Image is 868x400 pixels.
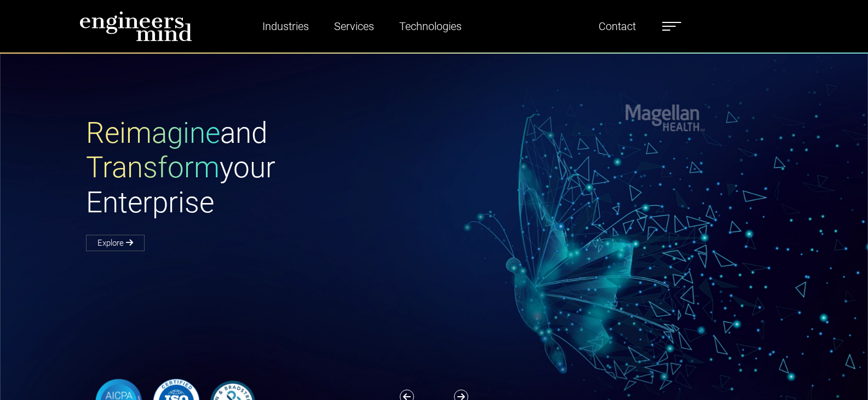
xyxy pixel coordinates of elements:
span: Reimagine [86,116,220,150]
a: Technologies [395,14,466,39]
a: Services [330,14,378,39]
img: logo [79,11,192,42]
a: Explore [86,235,145,251]
a: Contact [594,14,640,39]
h1: and your Enterprise [86,116,434,221]
a: Industries [258,14,313,39]
span: Transform [86,150,220,184]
